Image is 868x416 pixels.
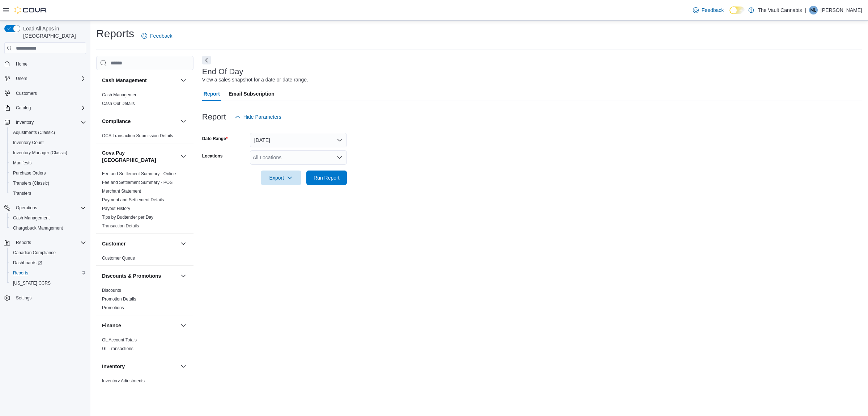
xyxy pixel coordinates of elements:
a: Adjustments (Classic) [10,128,58,137]
a: Customer Queue [102,256,135,261]
button: [DATE] [250,133,347,147]
div: Mateo Lopez [809,6,818,14]
span: Payment and Settlement Details [102,197,164,203]
a: Cash Management [102,92,139,97]
h3: End Of Day [202,67,243,76]
button: Chargeback Management [7,223,89,233]
button: Inventory [13,118,37,127]
span: Inventory Manager (Classic) [13,150,67,156]
a: Cash Management [10,214,52,222]
button: [US_STATE] CCRS [7,278,89,288]
span: Chargeback Management [10,224,86,232]
span: Inventory Count [10,138,86,147]
button: Open list of options [337,155,342,160]
button: Run Report [306,171,347,185]
div: Cash Management [96,91,193,111]
span: Feedback [702,7,724,14]
button: Cash Management [179,76,188,85]
div: Compliance [96,131,193,143]
span: Inventory Adjustments [102,378,145,384]
span: Tips by Budtender per Day [102,214,153,220]
p: | [805,6,806,14]
a: [US_STATE] CCRS [10,279,54,287]
span: Promotion Details [102,296,136,302]
span: GL Account Totals [102,337,137,343]
button: Catalog [1,103,89,113]
span: Cash Out Details [102,101,135,106]
button: Compliance [102,118,178,125]
button: Customer [102,240,178,247]
div: Discounts & Promotions [96,286,193,315]
span: Transfers (Classic) [10,179,86,188]
button: Manifests [7,158,89,168]
a: Payout History [102,206,130,211]
a: Inventory Count [10,138,47,147]
div: Finance [96,336,193,356]
button: Customer [179,239,188,248]
span: Canadian Compliance [10,248,86,257]
span: Feedback [150,32,172,39]
a: Inventory Manager (Classic) [10,148,70,157]
span: Home [16,61,27,67]
span: Inventory Manager (Classic) [10,148,86,157]
span: Cash Management [13,215,50,221]
span: Users [16,76,27,81]
img: Cova [14,7,47,14]
button: Inventory Count [7,138,89,148]
a: Customers [13,89,40,98]
span: Inventory [16,119,34,125]
h3: Cash Management [102,77,147,84]
span: Catalog [16,105,31,111]
a: Cash Out Details [102,101,135,106]
span: Catalog [13,104,86,112]
a: GL Transactions [102,346,133,351]
a: Fee and Settlement Summary - POS [102,180,173,185]
p: [PERSON_NAME] [821,6,862,14]
span: Adjustments (Classic) [10,128,86,137]
a: GL Account Totals [102,337,137,343]
a: Home [13,60,30,68]
span: Operations [13,203,86,212]
h3: Cova Pay [GEOGRAPHIC_DATA] [102,149,178,164]
button: Compliance [179,117,188,126]
span: Promotions [102,305,124,311]
button: Next [202,56,211,64]
a: Feedback [690,3,727,17]
span: Hide Parameters [243,113,281,121]
span: Discounts [102,287,121,293]
span: Manifests [13,160,31,166]
a: Settings [13,294,34,302]
button: Purchase Orders [7,168,89,178]
a: Discounts [102,288,121,293]
a: Dashboards [7,258,89,268]
a: Tips by Budtender per Day [102,215,153,220]
span: Payout History [102,206,130,211]
button: Operations [13,203,40,212]
span: Customer Queue [102,255,135,261]
span: OCS Transaction Submission Details [102,133,173,139]
span: Transfers [10,189,86,198]
a: Transaction Details [102,223,139,228]
nav: Complex example [4,55,86,322]
span: Run Report [314,174,340,181]
button: Transfers (Classic) [7,178,89,188]
button: Customers [1,88,89,98]
button: Catalog [13,104,34,112]
div: Customer [96,254,193,265]
span: [US_STATE] CCRS [13,280,51,286]
a: Merchant Statement [102,189,141,194]
label: Date Range [202,136,228,142]
span: Cash Management [10,214,86,222]
span: Reports [16,240,31,245]
span: Customers [13,89,86,98]
span: Inventory [13,118,86,127]
button: Inventory [179,362,188,371]
span: Users [13,74,86,83]
h3: Report [202,113,226,121]
button: Home [1,58,89,69]
span: Fee and Settlement Summary - POS [102,180,173,185]
span: Purchase Orders [13,170,46,176]
a: Transfers (Classic) [10,179,52,188]
a: Inventory Adjustments [102,378,145,383]
span: Home [13,59,86,68]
